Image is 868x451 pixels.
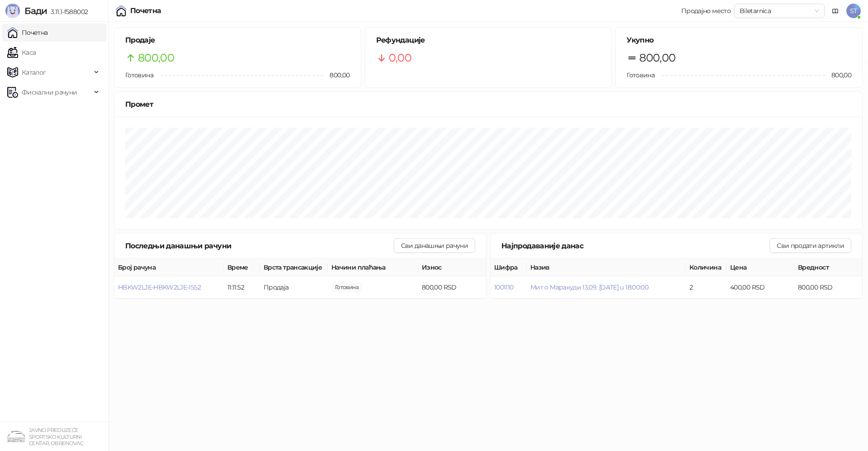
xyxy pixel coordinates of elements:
[530,283,648,291] button: Мит о Маракуди 13.09. [DATE] u 18:00:00
[118,283,201,291] button: HBKW2LJE-HBKW2LJE-1552
[794,276,862,299] td: 800,00 RSD
[418,276,486,299] td: 800,00 RSD
[125,35,350,46] h5: Продаје
[686,259,726,276] th: Количина
[331,282,362,292] span: 800,00
[130,7,161,14] div: Почетна
[639,49,675,66] span: 800,00
[7,427,25,446] img: 64x64-companyLogo-4a28e1f8-f217-46d7-badd-69a834a81aaf.png
[686,276,726,299] td: 2
[7,43,36,62] a: Каса
[491,259,527,276] th: Шифра
[418,259,486,276] th: Износ
[260,276,328,299] td: Продаја
[224,259,260,276] th: Време
[627,71,655,79] span: Готовина
[125,99,851,110] div: Промет
[224,276,260,299] td: 11:11:52
[501,240,769,252] div: Најпродаваније данас
[527,259,686,276] th: Назив
[5,4,20,18] img: Logo
[726,276,794,299] td: 400,00 RSD
[740,4,819,18] span: Biletarnica
[47,8,88,16] span: 3.11.1-f588002
[125,240,394,252] div: Последњи данашњи рачуни
[260,259,328,276] th: Врста трансакције
[726,259,794,276] th: Цена
[376,35,601,46] h5: Рефундације
[22,83,77,101] span: Фискални рачуни
[114,259,224,276] th: Број рачуна
[7,24,48,42] a: Почетна
[394,238,475,253] button: Сви данашњи рачуни
[138,49,174,66] span: 800,00
[389,49,411,66] span: 0,00
[24,5,47,16] span: Бади
[29,427,83,446] small: JAVNO PREDUZEĆE SPORTSKO KULTURNI CENTAR, OBRENOVAC
[22,63,46,81] span: Каталог
[769,238,851,253] button: Сви продати артикли
[828,4,843,18] a: Документација
[494,283,514,291] button: 1001110
[681,8,731,14] div: Продајно место
[125,71,153,79] span: Готовина
[627,35,851,46] h5: Укупно
[794,259,862,276] th: Вредност
[328,259,418,276] th: Начини плаћања
[323,70,349,80] span: 800,00
[846,4,861,18] span: ST
[825,70,851,80] span: 800,00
